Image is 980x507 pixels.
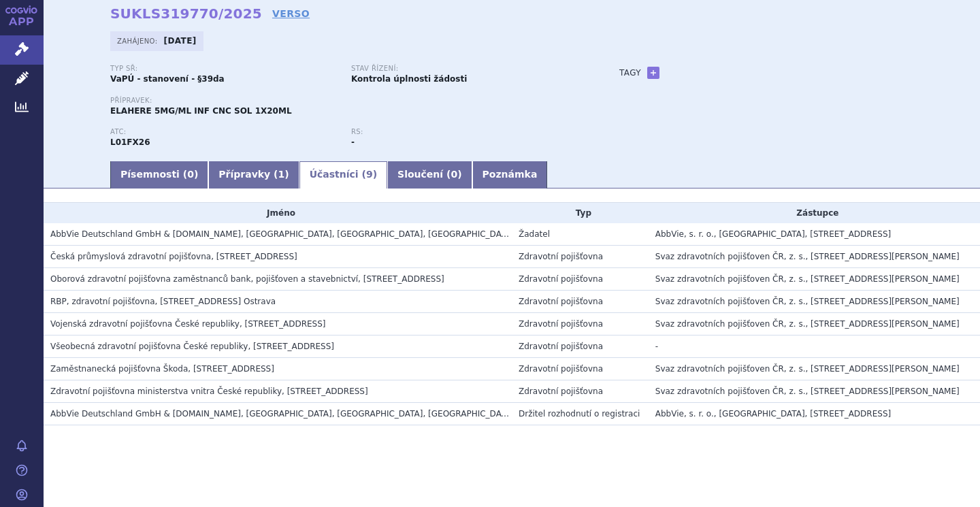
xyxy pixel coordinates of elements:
a: Účastníci (9) [299,161,387,189]
span: Zdravotní pojišťovna ministerstva vnitra České republiky, Vinohradská 2577/178, Praha 3 - Vinohra... [50,387,368,396]
strong: [DATE] [164,36,197,46]
span: Všeobecná zdravotní pojišťovna České republiky, Orlická 2020/4, Praha 3 [50,342,334,351]
span: AbbVie Deutschland GmbH & Co.KG, Knollstrasse, Ludwigshafen, DE [50,409,514,419]
span: Zdravotní pojišťovna [519,274,603,284]
span: Česká průmyslová zdravotní pojišťovna, Jeremenkova 161/11, Ostrava - Vítkovice [50,252,297,261]
a: + [647,67,659,79]
p: Přípravek: [110,97,592,105]
span: 1 [278,169,285,180]
span: Zahájeno: [117,35,160,46]
a: Písemnosti (0) [110,161,208,189]
span: Svaz zdravotních pojišťoven ČR, z. s., [STREET_ADDRESS][PERSON_NAME] [655,297,960,306]
strong: - [351,137,355,147]
span: Vojenská zdravotní pojišťovna České republiky, Drahobejlova 1404/4, Praha 9 [50,319,326,329]
p: Stav řízení: [351,65,578,73]
span: AbbVie Deutschland GmbH & Co.KG, Knollstrasse, Ludwigshafen, DE [50,229,514,239]
a: Sloučení (0) [387,161,472,189]
span: AbbVie, s. r. o., [GEOGRAPHIC_DATA], [STREET_ADDRESS] [655,229,891,239]
span: Svaz zdravotních pojišťoven ČR, z. s., [STREET_ADDRESS][PERSON_NAME] [655,252,960,261]
span: Držitel rozhodnutí o registraci [519,409,640,419]
a: Poznámka [472,161,548,189]
span: Zaměstnanecká pojišťovna Škoda, Husova 302, Mladá Boleslav [50,364,274,374]
span: Zdravotní pojišťovna [519,387,603,396]
span: Svaz zdravotních pojišťoven ČR, z. s., [STREET_ADDRESS][PERSON_NAME] [655,274,960,284]
span: Svaz zdravotních pojišťoven ČR, z. s., [STREET_ADDRESS][PERSON_NAME] [655,364,960,374]
a: Přípravky (1) [208,161,299,189]
a: VERSO [272,7,310,20]
span: 9 [366,169,373,180]
span: ELAHERE 5MG/ML INF CNC SOL 1X20ML [110,106,292,116]
span: Svaz zdravotních pojišťoven ČR, z. s., [STREET_ADDRESS][PERSON_NAME] [655,387,960,396]
span: Oborová zdravotní pojišťovna zaměstnanců bank, pojišťoven a stavebnictví, Roškotova 1225/1, Praha 4 [50,274,444,284]
span: Zdravotní pojišťovna [519,319,603,329]
p: Typ SŘ: [110,65,338,73]
span: Zdravotní pojišťovna [519,297,603,306]
strong: MIRVETUXIMAB SORAVTANSIN [110,137,150,147]
th: Zástupce [649,203,980,223]
span: - [655,342,658,351]
span: Zdravotní pojišťovna [519,252,603,261]
strong: SUKLS319770/2025 [110,5,262,22]
span: AbbVie, s. r. o., [GEOGRAPHIC_DATA], [STREET_ADDRESS] [655,409,891,419]
span: 0 [451,169,457,180]
strong: Kontrola úplnosti žádosti [351,74,467,84]
span: Zdravotní pojišťovna [519,342,603,351]
p: RS: [351,128,578,136]
span: Zdravotní pojišťovna [519,364,603,374]
span: Žadatel [519,229,550,239]
th: Typ [512,203,649,223]
span: 0 [187,169,194,180]
span: RBP, zdravotní pojišťovna, Michálkovická 967/108, Slezská Ostrava [50,297,276,306]
p: ATC: [110,128,338,136]
th: Jméno [44,203,512,223]
strong: VaPÚ - stanovení - §39da [110,74,225,84]
h3: Tagy [619,65,641,81]
span: Svaz zdravotních pojišťoven ČR, z. s., [STREET_ADDRESS][PERSON_NAME] [655,319,960,329]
